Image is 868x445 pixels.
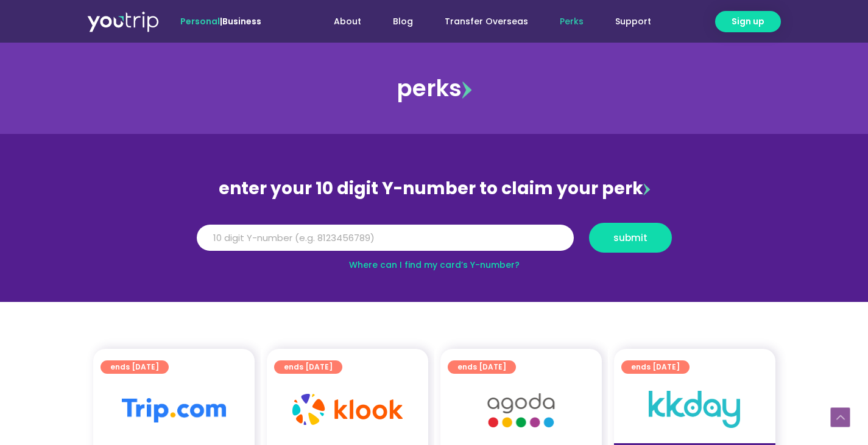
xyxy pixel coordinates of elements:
[732,15,764,28] span: Sign up
[599,10,667,33] a: Support
[377,10,429,33] a: Blog
[589,223,672,253] button: submit
[197,225,574,251] input: 10 digit Y-number (e.g. 8123456789)
[544,10,599,33] a: Perks
[429,10,544,33] a: Transfer Overseas
[613,233,647,242] span: submit
[284,360,333,374] span: ends [DATE]
[448,360,516,374] a: ends [DATE]
[197,223,672,262] form: Y Number
[110,360,159,374] span: ends [DATE]
[191,173,678,205] div: enter your 10 digit Y-number to claim your perk
[457,360,506,374] span: ends [DATE]
[631,360,680,374] span: ends [DATE]
[180,15,261,27] span: |
[349,259,520,271] a: Where can I find my card’s Y-number?
[294,10,667,33] nav: Menu
[180,15,220,27] span: Personal
[274,360,342,374] a: ends [DATE]
[101,360,169,374] a: ends [DATE]
[715,11,781,32] a: Sign up
[318,10,377,33] a: About
[621,360,690,374] a: ends [DATE]
[222,15,261,27] a: Business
